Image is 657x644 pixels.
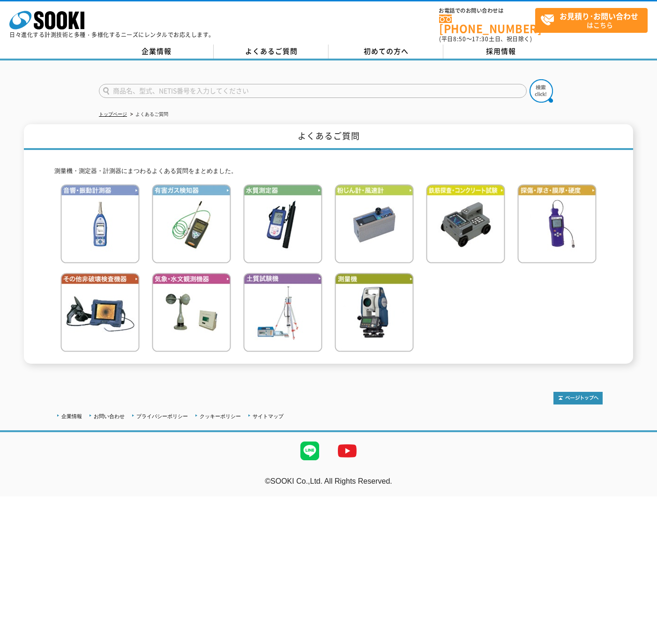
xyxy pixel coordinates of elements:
[335,184,414,263] img: 粉じん計・風速計
[535,8,648,33] a: お見積り･お問い合わせはこちら
[136,413,188,419] a: プライバシーポリシー
[94,413,125,419] a: お問い合わせ
[560,10,638,22] strong: お見積り･お問い合わせ
[517,184,597,263] img: 探傷・厚さ・膜厚・硬度
[439,35,532,43] span: (平日 ～ 土日、祝日除く)
[243,273,322,352] img: 土質試験機
[152,273,231,352] img: 気象・水文観測機器
[99,45,214,59] a: 企業情報
[621,487,657,495] a: テストMail
[253,413,284,419] a: サイトマップ
[60,273,140,352] img: その他非破壊検査機器
[335,273,414,352] img: 測量機
[439,15,535,34] a: [PHONE_NUMBER]
[54,166,603,176] p: 測量機・測定器・計測器にまつわるよくある質問をまとめました。
[439,8,535,14] span: お電話でのお問い合わせは
[214,45,328,59] a: よくあるご質問
[99,112,127,117] a: トップページ
[24,124,633,150] h1: よくあるご質問
[200,413,241,419] a: クッキーポリシー
[453,35,466,43] span: 8:50
[426,184,505,263] img: 鉄筋検査・コンクリート試験
[152,184,231,263] img: 有害ガス検知器
[443,45,558,59] a: 採用情報
[364,46,409,56] span: 初めての方へ
[540,8,647,32] span: はこちら
[60,184,140,263] img: 音響・振動計測器
[328,432,366,470] img: YouTube
[128,110,168,120] li: よくあるご質問
[9,32,215,37] p: 日々進化する計測技術と多種・多様化するニーズにレンタルでお応えします。
[328,45,443,59] a: 初めての方へ
[61,413,82,419] a: 企業情報
[243,184,322,263] img: 水質測定器
[472,35,489,43] span: 17:30
[530,79,553,103] img: btn_search.png
[99,84,527,98] input: 商品名、型式、NETIS番号を入力してください
[291,432,328,470] img: LINE
[553,392,603,404] img: トップページへ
